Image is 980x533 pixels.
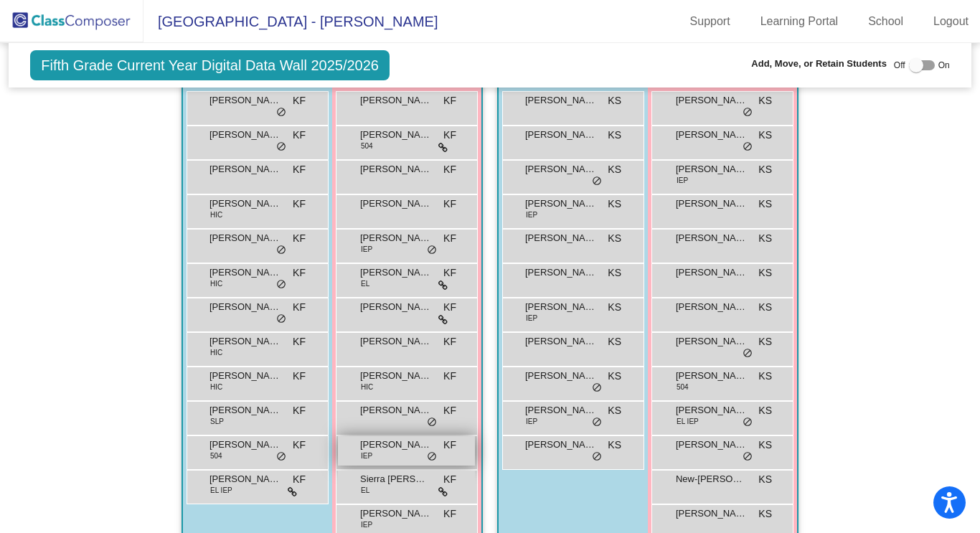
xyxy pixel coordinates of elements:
span: IEP [361,451,372,461]
span: do_not_disturb_alt [743,451,753,463]
span: [PERSON_NAME] [676,300,748,314]
a: Logout [922,10,980,33]
a: School [857,10,915,33]
span: KF [443,472,456,487]
span: [PERSON_NAME] [525,438,597,452]
span: [PERSON_NAME] [360,162,432,176]
span: Add, Move, or Retain Students [751,57,887,71]
span: KF [443,265,456,280]
span: KS [758,472,772,487]
span: KF [293,162,306,177]
span: do_not_disturb_alt [743,417,753,428]
span: [PERSON_NAME] [525,300,597,314]
span: KF [293,334,306,349]
span: do_not_disturb_alt [743,107,753,118]
span: IEP [526,209,537,220]
span: IEP [361,244,372,255]
span: do_not_disturb_alt [427,245,437,256]
span: KS [758,506,772,522]
span: [PERSON_NAME] [525,403,597,418]
span: KS [758,162,772,177]
a: Learning Portal [749,10,850,33]
span: New-[PERSON_NAME] [676,472,748,486]
span: SLP [210,416,224,427]
span: KF [293,472,306,487]
span: [PERSON_NAME] [209,93,281,108]
span: On [938,59,950,72]
span: KF [443,93,456,108]
span: [PERSON_NAME] [525,162,597,176]
span: [PERSON_NAME] [676,162,748,176]
span: IEP [361,519,372,530]
span: do_not_disturb_alt [743,141,753,153]
span: [PERSON_NAME] [360,231,432,245]
span: EL [361,278,369,289]
span: [PERSON_NAME] [676,438,748,452]
span: [PERSON_NAME] [525,128,597,142]
span: [PERSON_NAME] [PERSON_NAME] [525,93,597,108]
span: do_not_disturb_alt [743,348,753,359]
span: KS [758,128,772,143]
span: KF [443,403,456,418]
span: 504 [677,382,689,392]
span: [PERSON_NAME] [360,93,432,108]
span: [PERSON_NAME] [360,506,432,521]
span: do_not_disturb_alt [276,141,286,153]
span: [PERSON_NAME] [209,369,281,383]
span: [PERSON_NAME] [209,128,281,142]
span: [PERSON_NAME] [360,197,432,211]
span: KF [443,506,456,522]
span: EL IEP [210,485,232,496]
span: [PERSON_NAME] [360,265,432,280]
span: [PERSON_NAME] [525,197,597,211]
span: do_not_disturb_alt [276,279,286,291]
span: do_not_disturb_alt [276,451,286,463]
span: do_not_disturb_alt [276,313,286,325]
span: [PERSON_NAME] [525,265,597,280]
span: KF [443,334,456,349]
span: [PERSON_NAME] [676,369,748,383]
span: KF [293,93,306,108]
span: [PERSON_NAME] [525,334,597,349]
span: KS [758,265,772,280]
span: KS [758,197,772,212]
span: [PERSON_NAME] [360,334,432,349]
span: KF [293,128,306,143]
span: HIC [210,278,222,289]
span: do_not_disturb_alt [592,382,602,394]
span: [PERSON_NAME] [676,334,748,349]
span: KF [293,197,306,212]
span: Off [894,59,905,72]
span: KF [443,231,456,246]
span: HIC [361,382,373,392]
span: do_not_disturb_alt [276,245,286,256]
span: do_not_disturb_alt [592,451,602,463]
span: HIC [210,382,222,392]
span: [PERSON_NAME] [209,334,281,349]
span: [PERSON_NAME] [525,369,597,383]
span: do_not_disturb_alt [592,176,602,187]
span: [PERSON_NAME] [676,231,748,245]
span: [PERSON_NAME] [676,506,748,521]
a: Support [679,10,742,33]
span: KS [608,197,621,212]
span: 504 [361,141,373,151]
span: KS [758,300,772,315]
span: [PERSON_NAME] [360,369,432,383]
span: do_not_disturb_alt [592,417,602,428]
span: [PERSON_NAME] [525,231,597,245]
span: [PERSON_NAME] [209,197,281,211]
span: KS [758,369,772,384]
span: KS [758,438,772,453]
span: [PERSON_NAME] [360,438,432,452]
span: [PERSON_NAME] [209,162,281,176]
span: HIC [210,209,222,220]
span: [PERSON_NAME] [360,128,432,142]
span: KS [608,334,621,349]
span: [PERSON_NAME] [209,265,281,280]
span: KF [443,197,456,212]
span: do_not_disturb_alt [276,107,286,118]
span: [PERSON_NAME] [209,300,281,314]
span: Fifth Grade Current Year Digital Data Wall 2025/2026 [30,50,390,80]
span: KS [608,265,621,280]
